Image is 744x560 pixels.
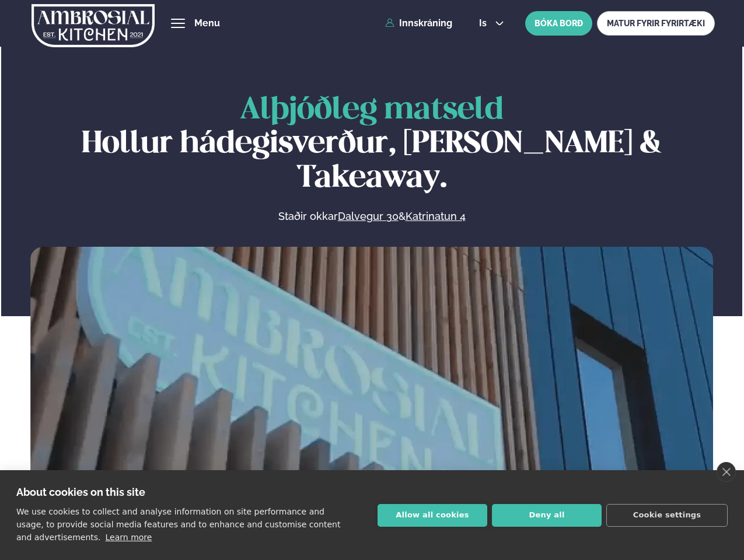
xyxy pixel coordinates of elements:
img: logo [32,2,155,50]
a: Innskráning [385,18,452,29]
button: Cookie settings [606,504,728,527]
button: is [470,19,514,28]
p: Staðir okkar & [151,209,592,223]
h1: Hollur hádegisverður, [PERSON_NAME] & Takeaway. [30,93,713,195]
button: Allow all cookies [378,504,487,527]
button: BÓKA BORÐ [525,11,592,36]
strong: About cookies on this site [16,486,145,498]
a: Katrinatun 4 [406,209,466,223]
a: Dalvegur 30 [338,209,399,223]
button: hamburger [171,16,185,30]
span: Alþjóðleg matseld [240,96,504,125]
a: close [717,462,736,482]
a: Learn more [106,533,152,542]
span: is [479,19,490,28]
p: We use cookies to collect and analyse information on site performance and usage, to provide socia... [16,507,340,542]
a: MATUR FYRIR FYRIRTÆKI [597,11,715,36]
button: Deny all [492,504,602,527]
